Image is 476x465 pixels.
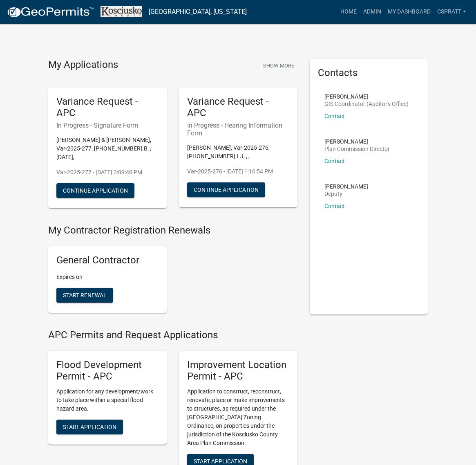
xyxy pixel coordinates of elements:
[187,359,289,383] h5: Improvement Location Permit - APC
[63,424,116,430] span: Start Application
[56,359,159,383] h5: Flood Development Permit - APC
[187,182,265,197] button: Continue Application
[360,4,384,20] a: Admin
[56,387,159,413] p: Application for any development/work to take place within a special flood hazard area.
[324,101,409,107] p: GIS Coordinator (Auditor's Office)
[56,183,134,198] button: Continue Application
[324,158,345,164] a: Contact
[48,225,297,236] h4: My Contractor Registration Renewals
[187,121,289,137] h6: In Progress - Hearing Information Form
[260,59,297,72] button: Show More
[56,136,159,162] p: [PERSON_NAME] & [PERSON_NAME], Var-2025-277, [PHONE_NUMBER].B, , [DATE],
[187,144,289,161] p: [PERSON_NAME], Var-2025-276, [PHONE_NUMBER].LJ, , ,
[56,288,113,303] button: Start Renewal
[56,254,159,266] h5: General Contractor
[56,420,123,434] button: Start Application
[187,387,289,447] p: Application to construct, reconstruct, renovate, place or make improvements to structures, as req...
[384,4,434,20] a: My Dashboard
[337,4,360,20] a: Home
[56,121,159,129] h6: In Progress - Signature Form
[63,292,107,298] span: Start Renewal
[324,191,368,197] p: Deputy
[434,4,469,20] a: cspratt
[149,5,247,19] a: [GEOGRAPHIC_DATA], [US_STATE]
[48,225,297,319] wm-registration-list-section: My Contractor Registration Renewals
[56,96,159,119] h5: Variance Request - APC
[101,6,142,17] img: Kosciusko County, Indiana
[324,203,345,209] a: Contact
[48,329,297,341] h4: APC Permits and Request Applications
[318,67,420,79] h5: Contacts
[324,94,409,99] p: [PERSON_NAME]
[56,273,159,281] p: Expires on
[324,146,390,152] p: Plan Commission Director
[187,96,289,119] h5: Variance Request - APC
[324,184,368,189] p: [PERSON_NAME]
[324,113,345,119] a: Contact
[324,139,390,144] p: [PERSON_NAME]
[56,168,159,177] p: Var-2025-277 - [DATE] 3:09:40 PM
[194,458,247,465] span: Start Application
[187,167,289,176] p: Var-2025-276 - [DATE] 1:16:54 PM
[48,59,118,71] h4: My Applications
